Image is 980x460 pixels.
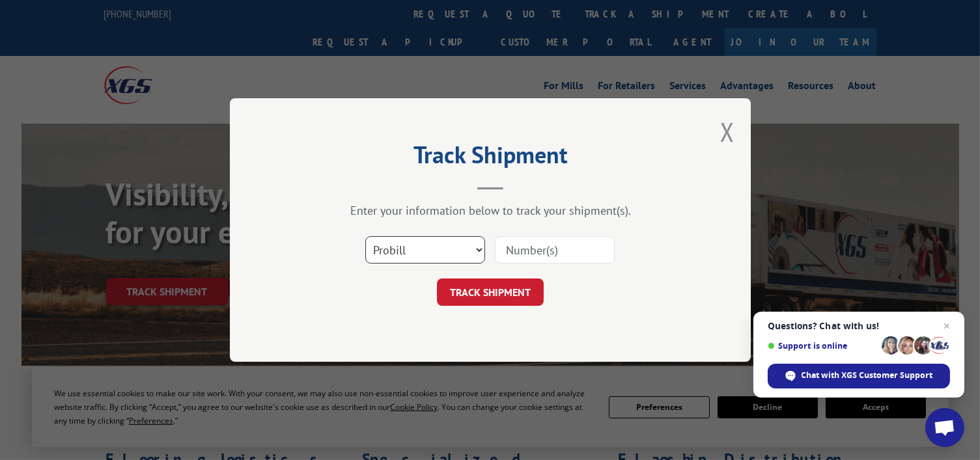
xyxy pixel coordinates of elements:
[768,364,950,388] div: Chat with XGS Customer Support
[495,236,615,264] input: Number(s)
[768,341,877,351] span: Support is online
[802,370,933,381] span: Chat with XGS Customer Support
[437,278,544,306] button: TRACK SHIPMENT
[295,203,686,218] div: Enter your information below to track your shipment(s).
[295,146,686,170] h2: Track Shipment
[925,408,964,447] div: Open chat
[939,318,955,334] span: Close chat
[720,115,735,149] button: Close modal
[768,321,950,331] span: Questions? Chat with us!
